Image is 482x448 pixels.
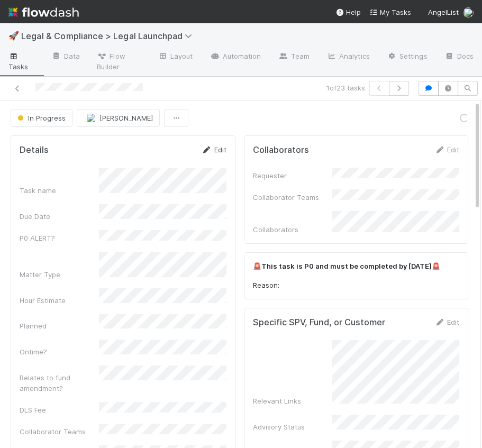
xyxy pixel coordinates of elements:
a: Edit [434,145,459,154]
a: Analytics [318,49,378,66]
a: Team [269,49,317,66]
a: Docs [436,49,482,66]
div: Advisory Status [253,422,332,432]
div: Relates to fund amendment? [20,372,99,394]
div: Collaborator Teams [20,426,99,437]
div: Help [335,7,361,17]
div: Planned [20,321,99,331]
span: My Tasks [369,8,411,16]
span: 🚀 [8,31,19,40]
a: Layout [149,49,202,66]
span: Tasks [8,51,34,72]
span: AngelList [428,8,459,16]
a: Edit [202,145,226,154]
span: [PERSON_NAME] [99,114,153,122]
strong: This task is P0 and must be completed by [DATE] [261,262,432,270]
p: Reason: [253,280,460,291]
div: DLS Fee [20,405,99,415]
div: Ontime? [20,346,99,357]
h5: Collaborators [253,145,309,156]
span: Flow Builder [97,51,140,72]
div: Due Date [20,211,99,222]
p: 🚨 🚨 [253,261,460,272]
img: logo-inverted-e16ddd16eac7371096b0.svg [8,3,79,21]
span: 1 of 23 tasks [326,83,365,93]
button: [PERSON_NAME] [77,109,160,127]
div: Matter Type [20,269,99,280]
img: avatar_b5be9b1b-4537-4870-b8e7-50cc2287641b.png [86,113,96,123]
a: My Tasks [369,7,411,17]
h5: Specific SPV, Fund, or Customer [253,317,385,328]
div: Collaborator Teams [253,192,332,203]
a: Automation [201,49,269,66]
a: Data [43,49,88,66]
div: Collaborators [253,224,332,235]
div: Relevant Links [253,396,332,406]
div: Hour Estimate [20,295,99,306]
img: avatar_b5be9b1b-4537-4870-b8e7-50cc2287641b.png [463,7,474,18]
button: In Progress [11,109,72,127]
span: Legal & Compliance > Legal Launchpad [21,31,197,41]
div: P0 ALERT? [20,233,99,243]
a: Flow Builder [88,49,149,76]
a: Settings [378,49,436,66]
span: In Progress [15,114,66,122]
div: Requester [253,170,332,181]
div: Task name [20,185,99,196]
a: Edit [434,318,459,326]
h5: Details [20,145,49,156]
